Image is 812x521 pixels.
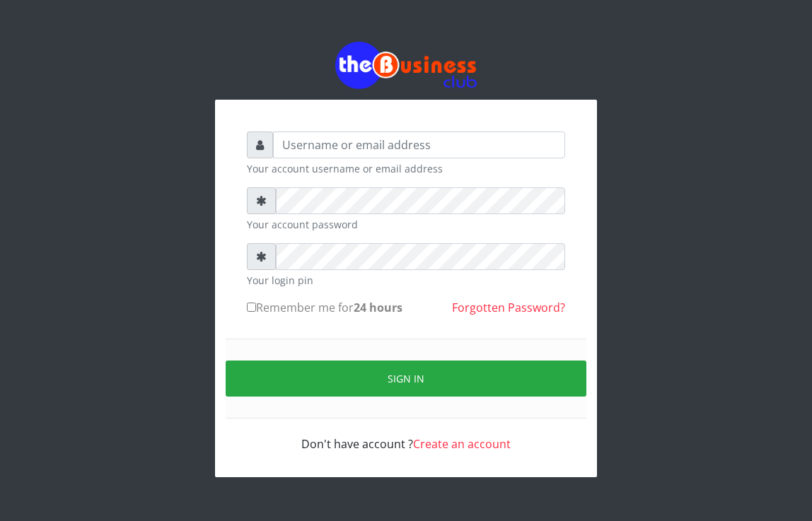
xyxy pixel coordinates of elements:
a: Create an account [413,436,511,452]
div: Don't have account ? [247,418,565,452]
a: Forgotten Password? [452,300,565,315]
input: Username or email address [273,131,565,158]
input: Remember me for24 hours [247,303,256,312]
small: Your account password [247,217,565,232]
b: 24 hours [354,300,402,315]
small: Your account username or email address [247,161,565,176]
label: Remember me for [247,299,402,316]
small: Your login pin [247,273,565,288]
button: Sign in [226,361,586,397]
